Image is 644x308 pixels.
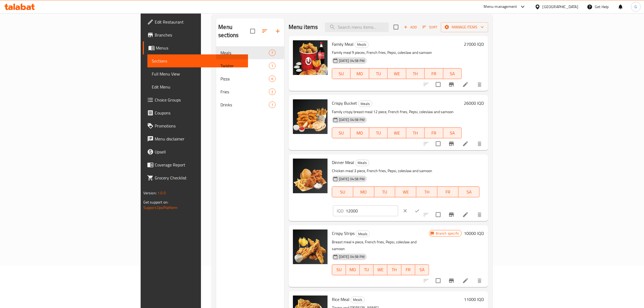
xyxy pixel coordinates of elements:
button: MO [351,127,369,138]
span: Full Menu View [152,71,244,77]
span: WE [390,70,404,78]
span: Coverage Report [155,162,244,168]
span: SU [334,266,344,274]
div: items [269,89,276,95]
span: FR [404,266,413,274]
a: Sections [147,54,248,67]
span: TH [408,70,423,78]
span: Manage items [445,24,484,31]
button: clear [399,205,411,217]
a: Edit Menu [147,80,248,93]
button: Branch-specific-item [445,208,458,221]
button: TU [369,68,388,79]
span: [DATE] 04:58 PM [337,58,367,63]
div: items [269,63,276,69]
div: Meals [358,100,372,107]
a: Coverage Report [143,158,248,171]
button: FR [437,186,458,197]
p: IQD [337,208,344,214]
span: TU [371,70,386,78]
button: MO [351,68,369,79]
a: Edit menu item [462,211,469,218]
span: Grocery Checklist [155,175,244,181]
h6: 10000 IQD [464,230,484,237]
span: SU [334,70,348,78]
a: Grocery Checklist [143,171,248,184]
a: Menu disclaimer [143,132,248,145]
span: Fries [220,89,269,95]
input: Please enter price [346,205,398,216]
button: TH [406,127,425,138]
button: WE [388,127,406,138]
span: [DATE] 04:58 PM [337,117,367,122]
span: G [635,4,637,10]
span: Meals [355,41,368,48]
span: Pizza [220,76,269,82]
div: Meals [356,231,370,237]
span: Promotions [155,123,244,129]
button: SU [332,68,351,79]
a: Support.OpsPlatform [143,204,178,211]
span: Add [403,24,418,30]
span: SA [445,70,460,78]
button: TH [387,264,401,275]
span: FR [427,70,441,78]
span: Family Meal [332,40,354,48]
button: Add section [271,25,284,38]
button: SU [332,186,353,197]
button: WE [388,68,406,79]
button: SA [443,68,462,79]
a: Full Menu View [147,67,248,80]
span: SU [334,129,348,137]
button: delete [473,208,486,221]
button: TH [406,68,425,79]
a: Upsell [143,145,248,158]
span: Get support on: [143,199,168,206]
span: FR [427,129,441,137]
span: FR [440,188,456,196]
button: Branch-specific-item [445,78,458,91]
span: Meals [358,101,372,107]
a: Menus [143,41,248,54]
span: Branches [155,32,244,38]
button: delete [473,274,486,287]
span: Choice Groups [155,97,244,103]
a: Choice Groups [143,93,248,106]
button: delete [473,137,486,150]
span: TH [408,129,423,137]
p: Chicken meal 3 piece, French fries, Pepsi, coleslaw and samoon [332,168,480,174]
div: Menu-management [484,4,517,10]
button: Branch-specific-item [445,137,458,150]
a: Edit Restaurant [143,15,248,28]
span: [DATE] 04:58 PM [337,176,367,182]
button: SA [443,127,462,138]
span: SA [417,266,427,274]
span: Sort [422,24,437,30]
span: TU [377,188,393,196]
span: Menus [156,45,244,51]
span: 6 [269,76,275,81]
div: Drinks1 [216,98,284,111]
span: WE [397,188,414,196]
span: Rice Meal [332,295,349,303]
span: TH [389,266,399,274]
a: Promotions [143,119,248,132]
span: Select to update [432,275,444,286]
span: Edit Restaurant [155,19,244,25]
span: TU [371,129,386,137]
div: Meals [355,41,369,48]
span: 1 [269,102,275,107]
div: Fries2 [216,85,284,98]
button: TU [360,264,374,275]
a: Edit menu item [462,140,469,147]
div: items [269,50,276,56]
div: Twister1 [216,59,284,72]
span: TH [418,188,435,196]
a: Edit menu item [462,81,469,88]
button: FR [425,127,443,138]
button: Manage items [441,22,488,32]
span: 1.0.0 [157,189,166,196]
p: Breast meal 4 piece, French fries, Pepsi, coleslaw and samoon [332,239,429,252]
a: Coupons [143,106,248,119]
button: MO [346,264,360,275]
